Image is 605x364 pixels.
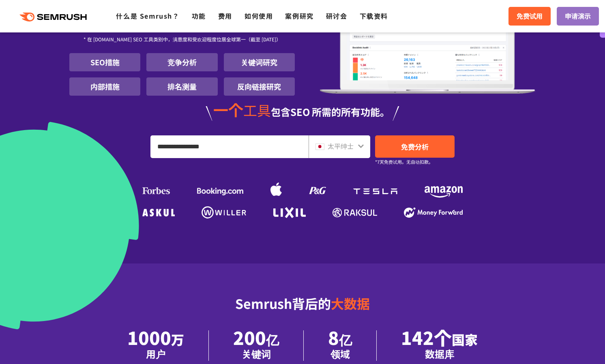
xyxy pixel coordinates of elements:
[242,347,271,361] font: 关键词
[243,100,271,120] font: 工具
[375,135,455,158] a: 免费分析
[452,330,478,349] font: 国家
[328,324,339,350] font: 8
[116,11,179,21] a: 什么是 Semrush？
[425,347,454,361] font: 数据库
[285,11,313,21] a: 案例研究
[565,11,591,21] font: 申请演示
[360,11,388,21] a: 下载资料
[401,324,452,350] font: 142个
[235,294,331,313] font: Semrush背后的
[84,36,281,43] font: * 在 [DOMAIN_NAME] SEO 工具类别中，满意度和受欢迎程度位居全球第一（截至 [DATE]）
[339,330,352,349] font: 亿
[331,294,370,313] font: 大数据
[508,7,551,26] a: 免费试用
[517,11,543,21] font: 免费试用
[237,81,281,92] font: 反向链接研究
[328,141,354,151] font: 太平绅士
[233,324,266,350] font: 200
[380,105,390,119] font: 。
[266,330,279,349] font: 亿
[90,57,120,67] font: SEO措施
[192,11,206,21] a: 功能
[375,158,433,165] font: *7天免费试用。无自动扣款。
[557,7,599,26] a: 申请演示
[271,105,380,119] font: 包含SEO 所需的所有功能
[218,11,232,21] a: 费用
[401,141,429,152] font: 免费分析
[167,57,197,67] font: 竞争分析
[241,57,277,67] font: 关键词研究
[326,11,348,21] a: 研讨会
[245,11,273,21] a: 如何使用
[330,347,350,361] font: 领域
[213,98,243,120] font: 一个
[90,81,120,92] font: 内部措施
[167,81,197,92] font: 排名测量
[151,136,308,158] input: 输入网址和关键词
